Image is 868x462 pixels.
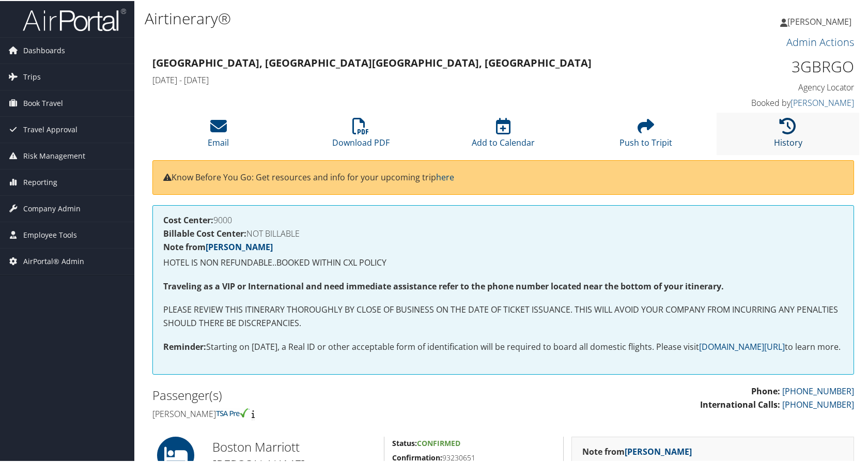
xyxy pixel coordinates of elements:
[699,340,785,351] a: [DOMAIN_NAME][URL]
[582,445,692,456] strong: Note from
[472,122,535,147] a: Add to Calendar
[782,398,854,409] a: [PHONE_NUMBER]
[774,122,802,147] a: History
[152,407,495,419] h4: [PERSON_NAME]
[690,96,854,107] h4: Booked by
[206,240,273,252] a: [PERSON_NAME]
[163,227,246,238] strong: Billable Cost Center:
[780,5,862,36] a: [PERSON_NAME]
[163,240,273,252] strong: Note from
[690,81,854,92] h4: Agency Locator
[23,63,41,89] span: Trips
[786,34,854,48] a: Admin Actions
[23,168,57,194] span: Reporting
[152,55,592,69] strong: [GEOGRAPHIC_DATA], [GEOGRAPHIC_DATA] [GEOGRAPHIC_DATA], [GEOGRAPHIC_DATA]
[163,302,843,329] p: PLEASE REVIEW THIS ITINERARY THOROUGHLY BY CLOSE OF BUSINESS ON THE DATE OF TICKET ISSUANCE. THIS...
[23,89,63,115] span: Book Travel
[23,248,84,273] span: AirPortal® Admin
[152,73,675,85] h4: [DATE] - [DATE]
[332,122,390,147] a: Download PDF
[163,215,843,223] h4: 9000
[23,142,85,168] span: Risk Management
[23,37,65,63] span: Dashboards
[791,96,854,107] a: [PERSON_NAME]
[436,171,454,182] a: here
[145,7,623,28] h1: Airtinerary®
[23,221,77,247] span: Employee Tools
[163,280,724,291] strong: Traveling as a VIP or International and need immediate assistance refer to the phone number locat...
[163,340,206,351] strong: Reminder:
[619,122,672,147] a: Push to Tripit
[417,437,460,447] span: Confirmed
[392,452,555,462] h5: 93230651
[392,452,442,461] strong: Confirmation:
[23,7,126,31] img: airportal-logo.png
[163,170,843,183] p: Know Before You Go: Get resources and info for your upcoming trip
[163,255,843,269] p: HOTEL IS NON REFUNDABLE..BOOKED WITHIN CXL POLICY
[163,213,213,225] strong: Cost Center:
[700,398,780,409] strong: International Calls:
[782,384,854,396] a: [PHONE_NUMBER]
[23,195,81,221] span: Company Admin
[751,384,780,396] strong: Phone:
[787,15,851,26] span: [PERSON_NAME]
[208,122,229,147] a: Email
[392,437,417,447] strong: Status:
[163,340,843,353] p: Starting on [DATE], a Real ID or other acceptable form of identification will be required to boar...
[690,55,854,76] h1: 3GBRGO
[625,445,692,456] a: [PERSON_NAME]
[216,407,250,417] img: tsa-precheck.png
[23,116,78,142] span: Travel Approval
[152,386,495,403] h2: Passenger(s)
[163,228,843,237] h4: NOT BILLABLE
